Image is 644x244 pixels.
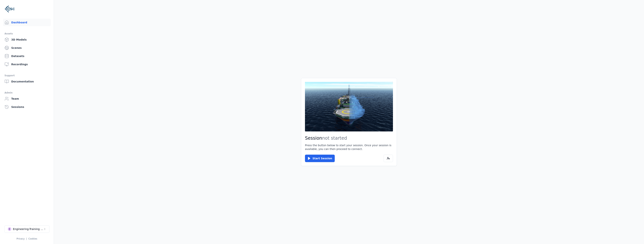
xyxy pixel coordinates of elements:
[28,237,37,240] a: Cookies
[3,78,51,85] a: Documentation
[305,155,335,162] button: Start Session
[305,135,393,141] h2: Session
[3,61,51,68] a: Recordings
[3,95,51,102] a: Team
[4,225,49,233] button: Select a workspace
[4,31,49,36] div: Assets
[3,52,51,60] a: Datasets
[26,237,27,240] span: |
[13,227,43,231] div: Engineering-Training (SSO Staging)
[8,227,11,231] div: E
[4,90,49,95] div: Admin
[4,73,49,78] div: Support
[305,143,393,151] p: Press the button below to start your session. Once your session is available, you can then procee...
[3,103,51,111] a: Sessions
[16,237,25,240] a: Privacy
[3,44,51,52] a: Scenes
[4,4,15,14] img: Logo
[3,36,51,43] a: 3D Models
[322,136,347,141] span: not started
[3,19,51,26] a: Dashboard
